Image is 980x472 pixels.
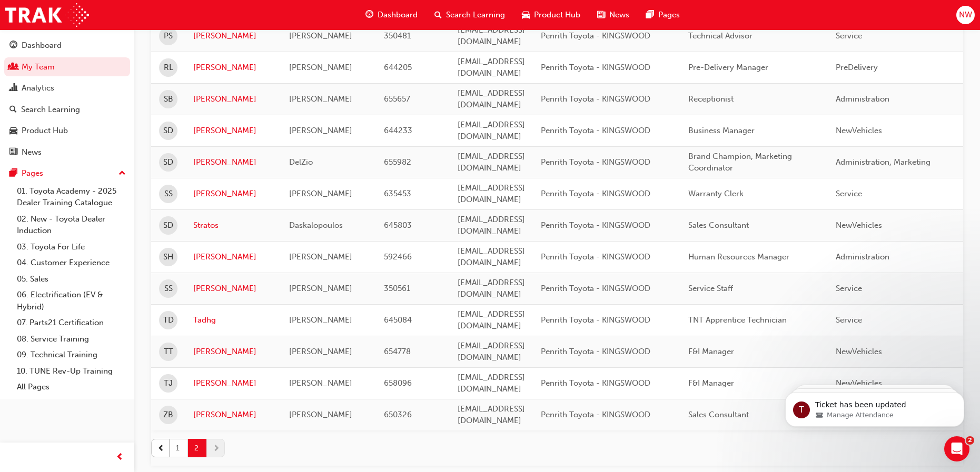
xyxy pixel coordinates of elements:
a: [PERSON_NAME] [193,125,273,137]
span: 350561 [384,284,410,293]
span: search-icon [434,8,442,22]
span: SS [164,283,173,295]
span: Administration [836,94,889,104]
span: pages-icon [9,169,17,178]
span: Service [836,31,862,41]
span: NewVehicles [836,126,882,135]
button: next-icon [206,439,225,457]
span: SS [164,188,173,200]
span: [EMAIL_ADDRESS][DOMAIN_NAME] [458,120,525,142]
span: guage-icon [9,41,17,51]
a: [PERSON_NAME] [193,156,273,168]
span: 350481 [384,31,411,41]
span: [EMAIL_ADDRESS][DOMAIN_NAME] [458,278,525,299]
a: Product Hub [4,121,130,140]
span: Daskalopoulos [289,220,343,230]
a: [PERSON_NAME] [193,62,273,74]
a: Trak [5,3,89,27]
span: news-icon [9,148,17,157]
span: Penrith Toyota - KINGSWOOD [541,189,650,198]
a: [PERSON_NAME] [193,188,273,200]
span: Service [836,315,862,325]
span: NW [959,9,972,21]
a: All Pages [13,379,130,395]
span: pages-icon [646,8,654,22]
span: prev-icon [116,451,124,464]
div: Search Learning [21,104,80,116]
a: Search Learning [4,100,130,119]
span: [PERSON_NAME] [289,315,352,325]
span: 655657 [384,94,410,104]
span: [EMAIL_ADDRESS][DOMAIN_NAME] [458,341,525,363]
a: Dashboard [4,36,130,55]
span: Warranty Clerk [688,189,744,198]
span: [EMAIL_ADDRESS][DOMAIN_NAME] [458,183,525,205]
span: 658096 [384,378,412,388]
div: Pages [22,167,43,179]
span: chart-icon [9,84,17,93]
span: 655982 [384,157,411,167]
span: car-icon [522,8,530,22]
span: Penrith Toyota - KINGSWOOD [541,94,650,104]
a: pages-iconPages [638,4,688,26]
span: NewVehicles [836,220,882,230]
span: SD [163,156,173,168]
span: [EMAIL_ADDRESS][DOMAIN_NAME] [458,88,525,110]
span: 592466 [384,252,412,262]
span: 654778 [384,347,411,356]
span: [PERSON_NAME] [289,252,352,262]
a: 05. Sales [13,271,130,287]
span: [PERSON_NAME] [289,410,352,419]
span: [PERSON_NAME] [289,126,352,135]
span: 635453 [384,189,411,198]
span: 645084 [384,315,412,325]
span: car-icon [9,126,17,136]
span: 644233 [384,126,412,135]
a: guage-iconDashboard [357,4,426,26]
a: 10. TUNE Rev-Up Training [13,363,130,379]
span: SD [163,219,173,232]
a: 01. Toyota Academy - 2025 Dealer Training Catalogue [13,183,130,211]
span: [EMAIL_ADDRESS][DOMAIN_NAME] [458,404,525,426]
a: 09. Technical Training [13,347,130,363]
button: 1 [170,439,188,457]
span: DelZio [289,157,313,167]
span: Penrith Toyota - KINGSWOOD [541,252,650,262]
span: [PERSON_NAME] [289,189,352,198]
button: Pages [4,164,130,183]
span: Pages [658,9,680,21]
span: [PERSON_NAME] [289,63,352,72]
span: Penrith Toyota - KINGSWOOD [541,126,650,135]
span: news-icon [597,8,605,22]
a: Analytics [4,78,130,98]
span: Pre-Delivery Manager [688,63,768,72]
button: DashboardMy TeamAnalyticsSearch LearningProduct HubNews [4,34,130,164]
span: Service [836,284,862,293]
span: [EMAIL_ADDRESS][DOMAIN_NAME] [458,152,525,173]
a: 06. Electrification (EV & Hybrid) [13,287,130,315]
span: Service Staff [688,284,733,293]
a: 07. Parts21 Certification [13,315,130,331]
span: 2 [966,436,974,445]
a: News [4,143,130,162]
span: next-icon [213,443,220,454]
div: Analytics [22,82,54,94]
span: Business Manager [688,126,755,135]
span: Administration, Marketing [836,157,930,167]
span: Human Resources Manager [688,252,789,262]
span: [PERSON_NAME] [289,378,352,388]
button: NW [956,6,975,24]
span: up-icon [118,167,126,180]
span: [EMAIL_ADDRESS][DOMAIN_NAME] [458,309,525,331]
div: Product Hub [22,125,68,137]
span: Sales Consultant [688,220,749,230]
a: 03. Toyota For Life [13,239,130,255]
span: ZB [163,409,173,421]
span: [PERSON_NAME] [289,31,352,41]
span: TJ [164,377,173,389]
span: Penrith Toyota - KINGSWOOD [541,410,650,419]
span: prev-icon [157,443,165,454]
span: Technical Advisor [688,31,753,41]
